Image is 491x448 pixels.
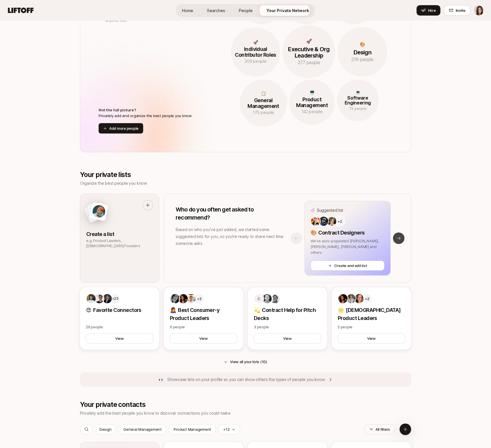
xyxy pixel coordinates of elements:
[170,294,180,303] img: ACg8ocL5UK450-LISxroz5arm6bbqZMQSfmkNBWYtn8rZAI9Ng=s160-c
[170,333,237,344] button: View
[123,426,161,432] p: General Management
[311,217,320,226] img: 0378d49e_6240_412d_9763_98c6a190c6ef.jpg
[354,294,364,303] img: 490561b5_2133_45f3_8e39_178badb376a1.jpg
[112,296,118,302] p: +23
[231,58,280,65] p: 209 people
[271,294,280,303] img: 33f207b1_b18a_494d_993f_6cda6c0df701.jpg
[310,260,385,271] button: Create and edit list
[99,426,111,432] p: Design
[176,205,284,222] p: Who do you often get asked to recommend?
[80,401,230,409] p: Your private contacts
[182,7,193,14] span: Home
[428,7,436,13] span: Hire
[239,7,253,14] span: People
[103,294,112,303] img: 308a8f6a_70f1_4ad7_b35d_d6679ef68c32.jpg
[80,410,230,417] p: Privately add the best people you know to discover connections you could make
[80,171,147,179] p: Your private lists
[231,46,280,58] p: Individual Contributor Roles
[80,180,147,187] p: Organize the best people you know
[80,287,159,350] a: +23😍 Favorite Connectors26 peopleView
[91,204,106,219] img: man-with-orange-hat.png
[365,424,395,434] button: All filters
[289,89,335,96] p: 🖥️
[158,376,164,383] p: 👀
[174,426,211,432] p: Product Management
[474,5,484,16] button: Eleanor Morgan
[99,113,196,119] p: Privately add and organize the best people you know
[202,5,230,16] a: Searches
[266,7,309,14] span: Your Private Network
[346,294,356,303] img: dd3abf60_1244_4b0b_8106_f6aea46fb08f.jpg
[327,217,336,226] img: ACg8ocIVcgRCFI1p3KOkcz9cpKCt9Qcm2s_wdghF0xuIXk5kQPLk=s160-c
[240,90,287,97] p: 📋
[254,306,321,322] p: 💫 Contract Help for Pitch Decks
[86,325,153,330] p: 26 people
[338,333,405,344] button: View
[289,108,335,115] p: 142 people
[337,49,387,56] p: Design
[248,287,327,350] a: C💫 Contract Help for Pitch Decks3 peopleView
[338,306,405,322] p: 🌝 [DEMOGRAPHIC_DATA] Product Leaders
[254,325,321,330] p: 3 people
[95,294,104,303] img: 82ed1738_85f3_40e6_8868_8b10672b0e0a.jpg
[234,5,257,16] a: People
[262,5,314,16] a: Your Private Network
[444,5,470,16] button: Invite
[218,424,240,434] button: +12
[282,37,335,45] p: 🚀
[456,7,465,13] span: Invite
[167,376,325,383] p: Showcase lists on your profile so you can show others the types of people you know
[337,56,387,63] p: 218 people
[176,226,284,247] p: Based on who you've just added, we started some suggested lists for you, so you're ready to share...
[240,98,287,109] p: General Management
[223,426,229,432] p: +12
[207,7,225,14] span: Searches
[86,238,153,249] p: e.g. Product Leaders, [DEMOGRAPHIC_DATA] Founders
[337,89,379,95] p: 💻
[87,294,96,303] img: 82e70949_e5b4_4139_b787_af4048965a03.jpg
[86,306,153,314] p: 😍 Favorite Connectors
[240,109,287,116] p: 175 people
[365,296,369,302] p: +2
[337,218,342,224] p: +2
[318,229,365,237] p: Contract Designers
[254,333,321,344] button: View
[99,107,196,113] p: Not the full picture?
[262,294,272,303] img: c9d5b7ad_f19c_4364_8f66_ef1aa96cc362.jpg
[332,287,411,350] a: +2🌝 [DEMOGRAPHIC_DATA] Product Leaders5 peopleView
[219,357,272,367] button: View all your lists (10)
[170,306,237,322] p: 👩‍🎤 Best Consumer-y Product Leaders
[337,41,387,48] p: 🎨
[177,5,198,16] a: Home
[86,333,153,344] button: View
[474,5,484,15] img: Eleanor Morgan
[337,96,379,106] p: Software Engineering
[197,296,202,302] p: +3
[289,97,335,108] p: Product Management
[319,217,328,226] img: c69c562c_765e_4833_8521_427a2f07419c.jpg
[99,123,143,134] button: Add more people
[310,229,317,237] p: 🎨
[310,238,385,255] p: We've auto-populated [PERSON_NAME], [PERSON_NAME], [PERSON_NAME] and others
[338,325,405,330] p: 5 people
[338,294,348,303] img: 67f8a859_03d3_4d82_afbf_f78292c78288.jpg
[231,39,280,46] p: 🚀
[282,59,335,66] p: 277 people
[170,325,237,330] p: 6 people
[179,294,188,303] img: 67f8a859_03d3_4d82_afbf_f78292c78288.jpg
[417,5,440,16] button: Hire
[317,207,343,214] p: Suggested list
[282,46,335,59] p: Executive & Org Leadership
[258,295,260,302] p: C
[164,287,243,350] a: +3👩‍🎤 Best Consumer-y Product Leaders6 peopleView
[187,294,196,303] img: 708e2a4c_b46a_4bad_9c08_68299b11c339.jpg
[86,230,153,238] p: Create a list
[337,106,379,111] p: 73 people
